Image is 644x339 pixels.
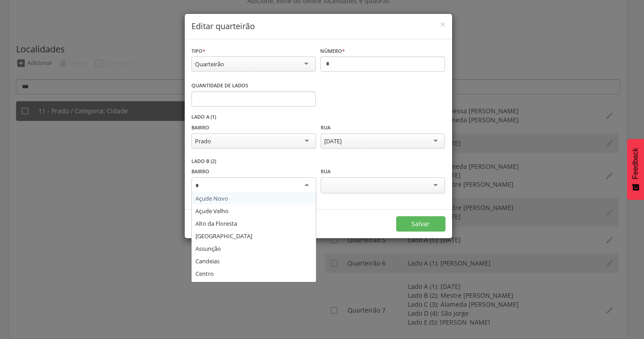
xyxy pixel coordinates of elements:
[440,20,445,29] button: Close
[321,168,330,175] label: Rua
[192,217,315,230] div: Alto da Floresta
[191,21,445,32] h4: Editar quarteirão
[627,139,644,200] button: Feedback - Mostrar pesquisa
[192,267,315,280] div: Centro
[195,137,211,145] div: Prado
[192,242,315,255] div: Assunção
[440,18,445,30] span: ×
[324,137,342,145] div: [DATE]
[192,205,315,217] div: Açude Velho
[191,168,209,175] label: Bairro
[191,124,209,131] label: Bairro
[192,192,315,205] div: Açude Novo
[321,124,330,131] label: Rua
[191,158,216,165] label: Lado B (2)
[192,230,315,242] div: [GEOGRAPHIC_DATA]
[320,47,345,55] label: Número
[191,47,205,55] label: Tipo
[195,60,224,68] div: Quarteirão
[192,280,315,292] div: Conjunto Habitacional
[191,113,216,120] label: Lado A (1)
[191,82,248,89] label: Quantidade de lados
[631,148,640,179] span: Feedback
[396,216,445,232] button: Salvar
[192,255,315,267] div: Candeias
